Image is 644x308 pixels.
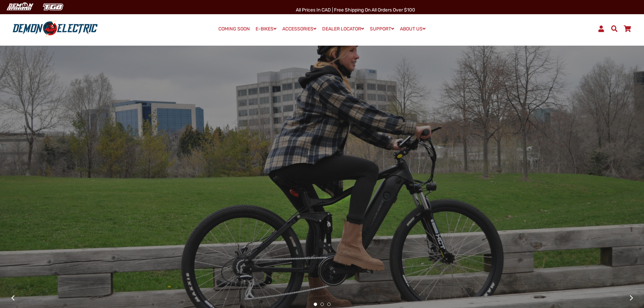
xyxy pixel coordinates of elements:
a: SUPPORT [367,24,397,34]
a: ACCESSORIES [280,24,319,34]
img: Demon Electric [3,1,36,13]
button: 2 of 3 [320,303,324,306]
img: TGB Canada [39,1,67,13]
img: Demon Electric logo [10,20,100,38]
span: All Prices in CAD | Free shipping on all orders over $100 [296,7,415,13]
button: 3 of 3 [327,303,331,306]
a: DEALER LOCATOR [320,24,366,34]
button: 1 of 3 [314,303,317,306]
a: ABOUT US [398,24,428,34]
a: E-BIKES [253,24,279,34]
a: COMING SOON [216,24,252,34]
